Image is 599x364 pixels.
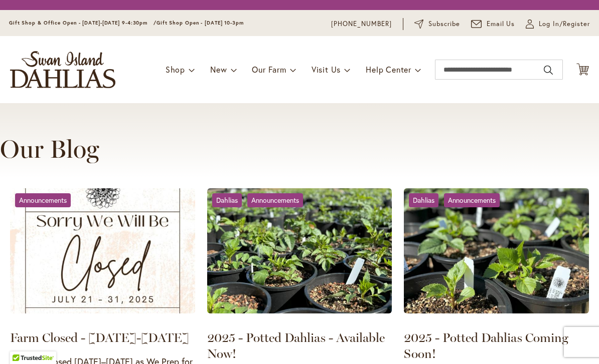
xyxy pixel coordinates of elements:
[366,64,411,75] span: Help Center
[10,188,195,317] a: Farm Closed - July 21-31, 2025
[444,193,500,207] a: Announcements
[526,19,590,29] a: Log In/Register
[247,193,303,207] a: Announcements
[544,62,553,78] button: Search
[207,188,392,313] img: 2025 - Potted Dahlias - Available Now!
[414,19,460,29] a: Subscribe
[210,64,227,75] span: New
[331,19,392,29] a: [PHONE_NUMBER]
[404,188,589,313] img: 2025 - Potted Dahlias Coming Soon!
[207,188,392,317] a: 2025 - Potted Dahlias - Available Now!
[10,188,195,313] img: Farm Closed - July 21-31, 2025
[539,19,590,29] span: Log In/Register
[15,193,71,207] a: Announcements
[312,64,341,75] span: Visit Us
[404,188,589,317] a: 2025 - Potted Dahlias Coming Soon!
[212,193,242,207] a: Dahlias
[157,20,244,26] span: Gift Shop Open - [DATE] 10-3pm
[409,193,438,207] a: Dahlias
[9,20,157,26] span: Gift Shop & Office Open - [DATE]-[DATE] 9-4:30pm /
[10,51,115,88] a: store logo
[10,330,189,345] a: Farm Closed - [DATE]-[DATE]
[471,19,515,29] a: Email Us
[252,64,286,75] span: Our Farm
[212,193,308,207] div: &
[207,330,385,361] a: 2025 - Potted Dahlias - Available Now!
[428,19,460,29] span: Subscribe
[404,330,568,361] a: 2025 - Potted Dahlias Coming Soon!
[487,19,515,29] span: Email Us
[166,64,185,75] span: Shop
[409,193,505,207] div: &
